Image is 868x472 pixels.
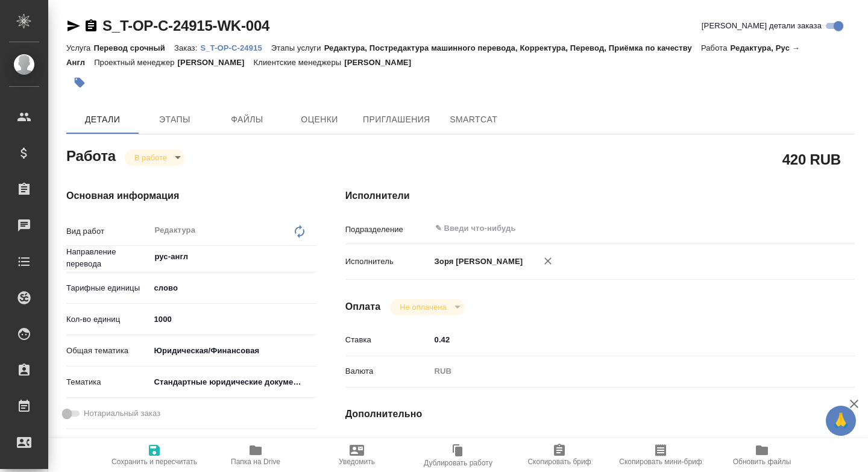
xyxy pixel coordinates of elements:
h4: Дополнительно [345,407,855,421]
span: Оценки [291,112,348,127]
p: Зоря [PERSON_NAME] [430,256,523,268]
a: S_T-OP-C-24915 [200,42,271,52]
div: Юридическая/Финансовая [149,341,316,361]
span: Сохранить и пересчитать [112,458,197,466]
span: Приглашения [363,112,430,127]
p: Тарифные единицы [66,282,149,294]
button: В работе [131,153,171,163]
p: Проектный менеджер [94,58,177,67]
a: S_T-OP-C-24915-WK-004 [102,17,269,34]
button: Скопировать бриф [509,438,610,472]
span: Дублировать работу [424,459,492,467]
p: Общая тематика [66,345,149,357]
input: Пустое поле [430,437,813,455]
button: 🙏 [826,406,856,436]
input: ✎ Введи что-нибудь [149,310,316,328]
span: Детали [74,112,131,127]
span: Этапы [146,112,204,127]
h4: Оплата [345,300,381,314]
p: Работа [701,43,731,52]
button: Скопировать мини-бриф [610,438,711,472]
span: Скопировать мини-бриф [619,458,702,466]
div: В работе [390,299,464,315]
div: слово [149,278,316,298]
p: Этапы услуги [271,43,324,52]
button: Скопировать ссылку [84,19,98,33]
span: [PERSON_NAME] детали заказа [702,20,822,32]
h2: Работа [66,144,116,166]
button: Дублировать работу [407,438,509,472]
h4: Основная информация [66,189,297,203]
span: Файлы [218,112,276,127]
p: Направление перевода [66,246,149,270]
p: Подразделение [345,224,430,236]
span: Обновить файлы [733,458,791,466]
button: Папка на Drive [205,438,306,472]
span: Скопировать бриф [527,458,591,466]
p: [PERSON_NAME] [178,58,254,67]
input: ✎ Введи что-нибудь [430,331,813,348]
p: Исполнитель [345,256,430,268]
h2: 420 RUB [782,149,841,169]
p: Редактура, Постредактура машинного перевода, Корректура, Перевод, Приёмка по качеству [324,43,701,52]
span: 🙏 [831,408,851,433]
div: В работе [125,149,185,166]
div: RUB [430,361,813,382]
button: Добавить тэг [66,69,93,96]
p: Услуга [66,43,93,52]
p: Заказ: [174,43,200,52]
h4: Исполнители [345,189,855,203]
button: Open [806,227,808,230]
button: Обновить файлы [711,438,813,472]
p: Клиентские менеджеры [254,58,345,67]
p: [PERSON_NAME] [344,58,420,67]
span: Уведомить [339,458,375,466]
button: Сохранить и пересчитать [104,438,205,472]
button: Уведомить [306,438,407,472]
p: Перевод срочный [93,43,174,52]
p: Кол-во единиц [66,313,149,326]
p: Ставка [345,334,430,346]
span: SmartCat [445,112,503,127]
button: Скопировать ссылку для ЯМессенджера [66,19,81,33]
p: Вид работ [66,225,149,238]
span: Папка на Drive [231,458,280,466]
span: Нотариальный заказ [84,407,160,420]
p: Валюта [345,365,430,377]
input: ✎ Введи что-нибудь [434,221,769,236]
div: Стандартные юридические документы, договоры, уставы [149,372,316,392]
p: Тематика [66,376,149,388]
button: Удалить исполнителя [535,248,561,274]
button: Не оплачена [396,302,450,312]
button: Open [310,256,312,258]
p: S_T-OP-C-24915 [200,43,271,52]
